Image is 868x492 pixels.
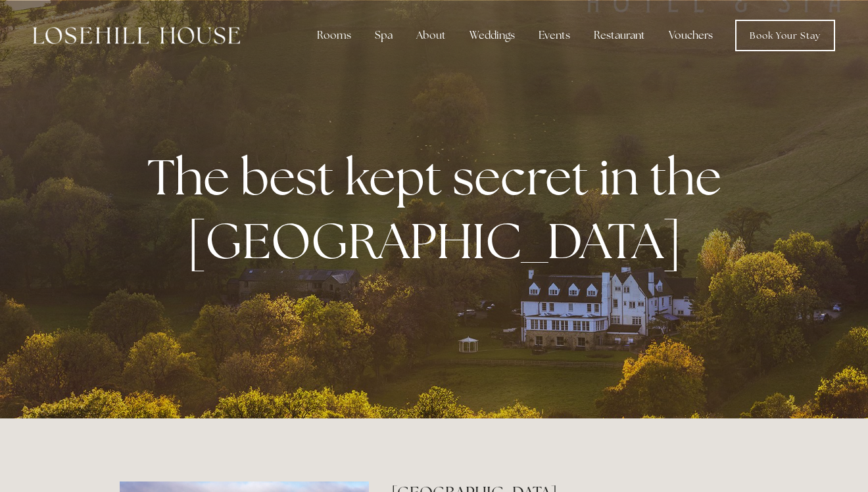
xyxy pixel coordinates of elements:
div: Spa [364,22,403,49]
div: Rooms [306,22,362,49]
div: Weddings [459,22,525,49]
div: Events [528,22,581,49]
div: Restaurant [583,22,656,49]
div: About [406,22,456,49]
img: Losehill House [33,27,240,44]
a: Vouchers [658,22,723,49]
a: Book Your Stay [735,20,835,51]
strong: The best kept secret in the [GEOGRAPHIC_DATA] [147,145,732,273]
